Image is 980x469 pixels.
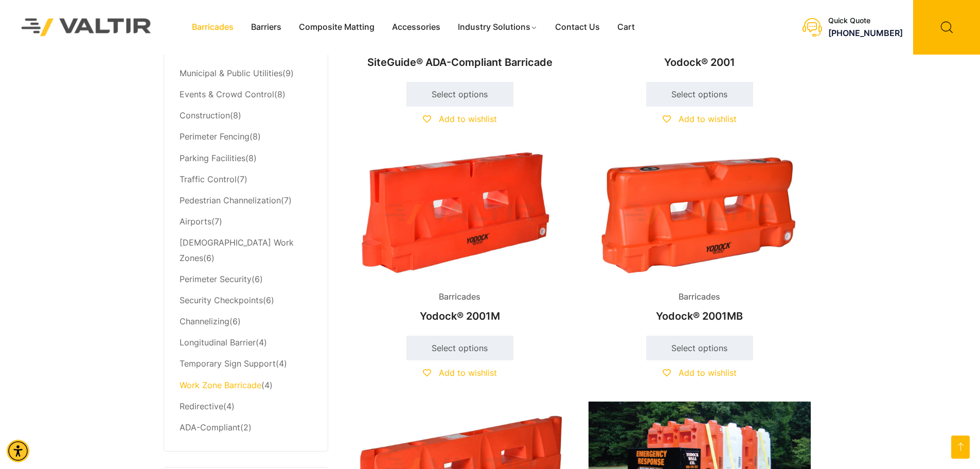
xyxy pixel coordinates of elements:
[589,148,811,327] a: BarricadesYodock® 2001MB
[589,305,811,327] h2: Yodock® 2001MB
[180,274,252,284] a: Perimeter Security
[646,82,753,107] a: Select options for “Yodock® 2001”
[180,337,256,348] a: Longitudinal Barrier
[180,89,274,99] a: Events & Crowd Control
[180,417,312,436] li: (2)
[8,5,165,49] img: Valtir Rentals
[449,20,546,35] a: Industry Solutions
[180,84,312,106] li: (8)
[406,336,513,360] a: Select options for “Yodock® 2001M”
[180,169,312,190] li: (7)
[349,148,571,327] a: BarricadesYodock® 2001M
[671,289,728,305] span: Barricades
[7,440,29,462] div: Accessibility Menu
[679,368,737,378] span: Add to wishlist
[431,289,488,305] span: Barricades
[180,131,250,142] a: Perimeter Fencing
[180,290,312,311] li: (6)
[180,127,312,148] li: (8)
[439,368,497,378] span: Add to wishlist
[646,336,753,360] a: Select options for “Yodock® 2001MB”
[180,358,276,369] a: Temporary Sign Support
[349,305,571,327] h2: Yodock® 2001M
[589,51,811,74] h2: Yodock® 2001
[180,174,237,184] a: Traffic Control
[180,380,261,390] a: Work Zone Barricade
[828,28,903,38] a: call (888) 496-3625
[180,401,223,411] a: Redirective
[180,106,312,127] li: (8)
[180,232,312,269] li: (6)
[180,63,312,84] li: (9)
[439,114,497,124] span: Add to wishlist
[180,333,312,354] li: (4)
[180,153,245,163] a: Parking Facilities
[180,216,211,227] a: Airports
[546,20,609,35] a: Contact Us
[349,51,571,74] h2: SiteGuide® ADA-Compliant Barricade
[180,354,312,375] li: (4)
[663,114,737,124] a: Add to wishlist
[349,148,571,281] img: Barricades
[180,68,282,78] a: Municipal & Public Utilities
[383,20,449,35] a: Accessories
[180,237,294,263] a: [DEMOGRAPHIC_DATA] Work Zones
[183,20,242,35] a: Barricades
[180,110,230,120] a: Construction
[180,311,312,333] li: (6)
[589,148,811,281] img: An orange plastic barrier with openings, designed for traffic control or safety purposes.
[180,375,312,396] li: (4)
[180,422,240,432] a: ADA-Compliant
[951,436,970,459] a: Open this option
[180,396,312,417] li: (4)
[180,269,312,290] li: (6)
[180,316,229,326] a: Channelizing
[180,211,312,232] li: (7)
[180,195,281,205] a: Pedestrian Channelization
[423,368,497,378] a: Add to wishlist
[180,190,312,211] li: (7)
[180,295,263,305] a: Security Checkpoints
[828,16,903,25] div: Quick Quote
[609,20,644,35] a: Cart
[679,114,737,124] span: Add to wishlist
[406,82,513,107] a: Select options for “SiteGuide® ADA-Compliant Barricade”
[242,20,290,35] a: Barriers
[423,114,497,124] a: Add to wishlist
[290,20,383,35] a: Composite Matting
[663,368,737,378] a: Add to wishlist
[180,148,312,169] li: (8)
